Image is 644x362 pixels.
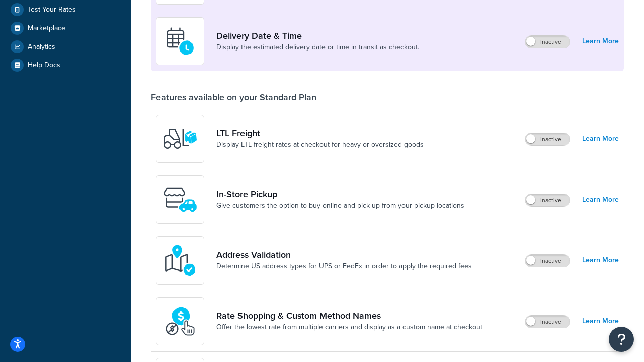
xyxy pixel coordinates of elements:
[582,34,619,48] a: Learn More
[582,314,619,328] a: Learn More
[216,310,482,321] a: Rate Shopping & Custom Method Names
[163,24,198,59] img: gfkeb5ejjkALwAAAABJRU5ErkJggg==
[216,128,424,139] a: LTL Freight
[216,261,472,271] a: Determine US address types for UPS or FedEx in order to apply the required fees
[8,38,123,56] a: Analytics
[163,121,198,156] img: y79ZsPf0fXUFUhFXDzUgf+ktZg5F2+ohG75+v3d2s1D9TjoU8PiyCIluIjV41seZevKCRuEjTPPOKHJsQcmKCXGdfprl3L4q7...
[525,133,570,145] label: Inactive
[163,243,198,278] img: kIG8fy0lQAAAABJRU5ErkJggg==
[151,92,316,103] div: Features available on your Standard Plan
[582,193,619,207] a: Learn More
[216,30,419,41] a: Delivery Date & Time
[163,182,198,217] img: wfgcfpwTIucLEAAAAASUVORK5CYII=
[216,249,472,260] a: Address Validation
[525,36,570,48] label: Inactive
[216,140,424,150] a: Display LTL freight rates at checkout for heavy or oversized goods
[216,201,464,211] a: Give customers the option to buy online and pick up from your pickup locations
[8,19,123,37] a: Marketplace
[28,43,55,51] span: Analytics
[28,61,60,70] span: Help Docs
[525,194,570,206] label: Inactive
[525,255,570,267] label: Inactive
[28,24,65,33] span: Marketplace
[163,304,198,339] img: icon-duo-feat-rate-shopping-ecdd8bed.png
[28,6,76,14] span: Test Your Rates
[216,42,419,52] a: Display the estimated delivery date or time in transit as checkout.
[216,189,464,200] a: In-Store Pickup
[609,327,634,352] button: Open Resource Center
[216,322,482,332] a: Offer the lowest rate from multiple carriers and display as a custom name at checkout
[8,1,123,19] a: Test Your Rates
[8,56,123,74] a: Help Docs
[582,132,619,146] a: Learn More
[525,316,570,328] label: Inactive
[582,253,619,267] a: Learn More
